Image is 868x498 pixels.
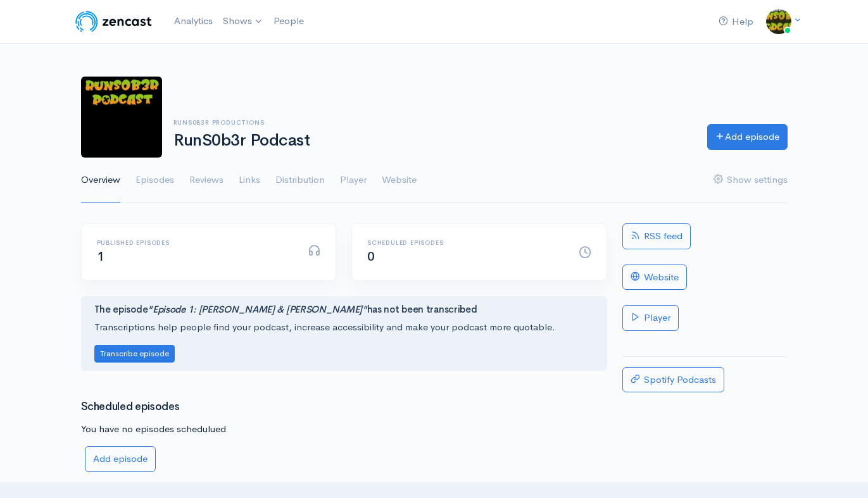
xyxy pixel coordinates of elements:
[622,265,687,290] a: Website
[94,320,594,335] p: Transcriptions help people find your podcast, increase accessibility and make your podcast more q...
[218,8,268,35] a: Shows
[239,158,260,203] a: Links
[94,304,594,315] h4: The episode has not been transcribed
[622,305,679,331] a: Player
[714,8,758,35] a: Help
[275,158,325,203] a: Distribution
[707,124,788,150] a: Add episode
[382,158,417,203] a: Website
[81,158,120,203] a: Overview
[81,401,607,413] h3: Scheduled episodes
[622,367,724,393] a: Spotify Podcasts
[73,9,154,34] img: ZenCast Logo
[85,446,156,472] a: Add episode
[622,223,691,249] a: RSS feed
[367,249,375,265] span: 0
[97,239,293,246] h6: Published episodes
[173,132,692,150] h1: RunS0b3r Podcast
[97,249,104,265] span: 1
[169,8,218,35] a: Analytics
[367,239,563,246] h6: Scheduled episodes
[714,158,788,203] a: Show settings
[135,158,174,203] a: Episodes
[94,345,175,363] button: Transcribe episode
[825,455,855,485] iframe: gist-messenger-bubble-iframe
[340,158,367,203] a: Player
[189,158,223,203] a: Reviews
[268,8,309,35] a: People
[173,119,692,126] h6: RunS0b3r Productions
[81,422,607,437] p: You have no episodes schedulued
[766,9,791,34] img: ...
[94,347,175,359] a: Transcribe episode
[148,303,367,315] i: "Episode 1: [PERSON_NAME] & [PERSON_NAME]"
